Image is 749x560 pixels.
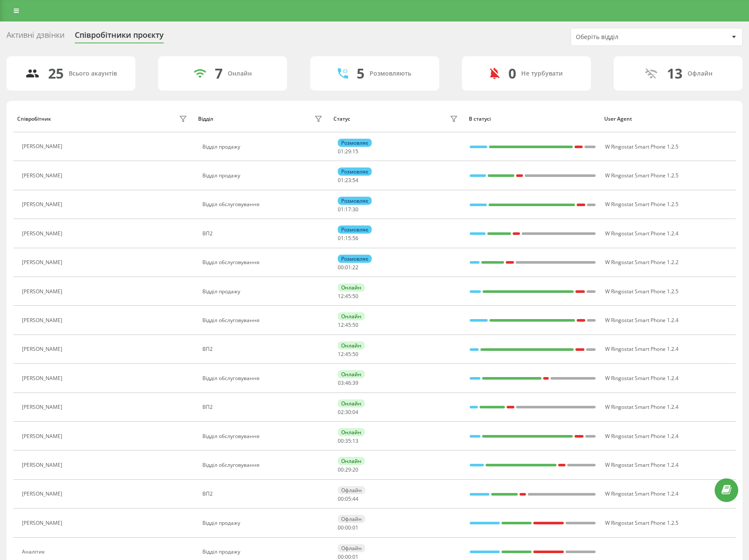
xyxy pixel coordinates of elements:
span: W Ringostat Smart Phone 1.2.4 [605,490,679,497]
div: Відділ продажу [202,289,324,295]
span: 50 [352,321,358,329]
div: : : [338,351,358,357]
div: Розмовляє [338,225,372,234]
div: User Agent [604,116,731,122]
span: 12 [338,292,344,300]
span: 44 [352,495,358,502]
span: 00 [338,437,344,444]
span: 30 [345,408,351,416]
span: 17 [345,206,351,213]
div: [PERSON_NAME] [22,520,64,526]
span: W Ringostat Smart Phone 1.2.4 [605,432,679,440]
span: 45 [345,321,351,329]
div: 13 [667,65,682,82]
div: : : [338,149,358,155]
div: Розмовляє [338,167,372,176]
span: 20 [352,466,358,473]
span: W Ringostat Smart Phone 1.2.5 [605,519,679,527]
span: 03 [338,379,344,387]
span: 45 [345,292,351,300]
div: Розмовляє [338,197,372,205]
span: 15 [345,234,351,242]
div: [PERSON_NAME] [22,375,64,381]
span: W Ringostat Smart Phone 1.2.4 [605,317,679,324]
div: Онлайн [338,457,365,465]
span: 00 [338,495,344,502]
div: : : [338,207,358,213]
div: Відділ обслуговування [202,259,324,265]
div: : : [338,265,358,271]
div: Розмовляє [338,139,372,147]
div: Відділ продажу [202,173,324,179]
div: Офлайн [338,544,365,552]
div: [PERSON_NAME] [22,201,64,207]
span: 01 [338,177,344,184]
span: W Ringostat Smart Phone 1.2.4 [605,461,679,469]
div: ВП2 [202,491,324,497]
span: 23 [345,177,351,184]
div: : : [338,525,358,531]
span: 13 [352,437,358,444]
div: ВП2 [202,346,324,352]
div: Відділ обслуговування [202,201,324,207]
span: W Ringostat Smart Phone 1.2.2 [605,259,679,266]
div: В статусі [469,116,596,122]
span: W Ringostat Smart Phone 1.2.5 [605,201,679,208]
div: Відділ [198,116,213,122]
span: W Ringostat Smart Phone 1.2.4 [605,374,679,382]
div: : : [338,467,358,473]
span: 50 [352,350,358,358]
div: : : [338,409,358,415]
div: Розмовляють [370,70,411,77]
span: 35 [345,437,351,444]
span: 00 [345,524,351,531]
span: 00 [338,264,344,271]
div: ВП2 [202,231,324,237]
div: Онлайн [338,370,365,378]
div: Відділ обслуговування [202,375,324,381]
div: [PERSON_NAME] [22,433,64,439]
div: Онлайн [338,283,365,292]
div: 5 [357,65,364,82]
div: : : [338,177,358,183]
div: [PERSON_NAME] [22,462,64,468]
span: 01 [338,148,344,155]
div: : : [338,322,358,328]
span: W Ringostat Smart Phone 1.2.5 [605,143,679,150]
span: 02 [338,408,344,416]
span: 30 [352,206,358,213]
span: 01 [338,206,344,213]
div: Співробітник [17,116,51,122]
div: Відділ обслуговування [202,317,324,323]
span: 22 [352,264,358,271]
div: Онлайн [338,341,365,350]
span: 01 [352,524,358,531]
div: Всього акаунтів [69,70,117,77]
span: 12 [338,350,344,358]
div: [PERSON_NAME] [22,173,64,179]
div: Онлайн [228,70,252,77]
span: 05 [345,495,351,502]
div: Офлайн [338,515,365,523]
span: 01 [338,234,344,242]
div: [PERSON_NAME] [22,404,64,410]
div: [PERSON_NAME] [22,491,64,497]
span: 01 [345,264,351,271]
span: 54 [352,177,358,184]
span: 39 [352,379,358,387]
div: Співробітники проєкту [75,30,164,44]
div: Онлайн [338,312,365,320]
div: : : [338,380,358,386]
span: 45 [345,350,351,358]
div: Відділ обслуговування [202,433,324,439]
div: Відділ продажу [202,144,324,150]
span: W Ringostat Smart Phone 1.2.5 [605,172,679,179]
div: Відділ продажу [202,549,324,555]
span: 29 [345,466,351,473]
div: Офлайн [688,70,712,77]
div: 0 [508,65,516,82]
span: W Ringostat Smart Phone 1.2.5 [605,288,679,295]
div: 7 [215,65,223,82]
div: [PERSON_NAME] [22,289,64,295]
span: 56 [352,234,358,242]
